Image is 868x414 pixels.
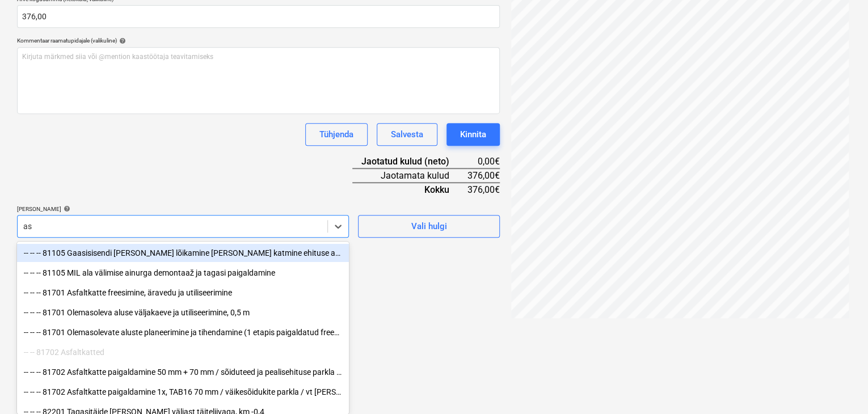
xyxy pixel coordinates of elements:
[352,155,467,168] div: Jaotatud kulud (neto)
[811,360,868,414] iframe: Chat Widget
[17,383,349,401] div: -- -- -- 81702 Asfaltkatte paigaldamine 1x, TAB16 70 mm / väikesõidukite parkla / vt [PERSON_NAME] 1
[117,37,126,44] span: help
[352,183,467,196] div: Kokku
[460,127,486,142] div: Kinnita
[17,244,349,262] div: -- -- -- 81105 Gaasisisendi lahti lõikamine ja kinni katmine ehituse ajaks
[17,244,349,262] div: -- -- -- 81105 Gaasisisendi [PERSON_NAME] lõikamine [PERSON_NAME] katmine ehituse ajaks
[391,127,423,142] div: Salvesta
[17,343,349,361] div: -- -- 81702 Asfaltkatted
[305,123,368,146] button: Tühjenda
[17,264,349,282] div: -- -- -- 81105 MIL ala välimise ainurga demontaaž ja tagasi paigaldamine
[17,284,349,302] div: -- -- -- 81701 Asfaltkatte freesimine, äravedu ja utiliseerimine
[17,383,349,401] div: -- -- -- 81702 Asfaltkatte paigaldamine 1x, TAB16 70 mm / väikesõidukite parkla / vt skeem, Lisa 1
[17,37,500,44] div: Kommentaar raamatupidajale (valikuline)
[17,323,349,341] div: -- -- -- 81701 Olemasolevate aluste planeerimine ja tihendamine (1 etapis paigaldatud freespuru k...
[319,127,353,142] div: Tühjenda
[17,205,349,213] div: [PERSON_NAME]
[17,363,349,381] div: -- -- -- 81702 Asfaltkatte paigaldamine 50 mm + 70 mm / sõiduteed ja pealisehituse parkla / vt [P...
[358,215,500,238] button: Vali hulgi
[352,168,467,183] div: Jaotamata kulud
[377,123,437,146] button: Salvesta
[811,360,868,414] div: Vestlusvidin
[17,5,500,28] input: Arve kogusumma (netokulu, valikuline)
[467,155,500,168] div: 0,00€
[467,168,500,183] div: 376,00€
[446,123,500,146] button: Kinnita
[411,219,446,234] div: Vali hulgi
[467,183,500,196] div: 376,00€
[17,303,349,322] div: -- -- -- 81701 Olemasoleva aluse väljakaeve ja utiliseerimine, 0,5 m
[17,363,349,381] div: -- -- -- 81702 Asfaltkatte paigaldamine 50 mm + 70 mm / sõiduteed ja pealisehituse parkla / vt sk...
[61,205,70,212] span: help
